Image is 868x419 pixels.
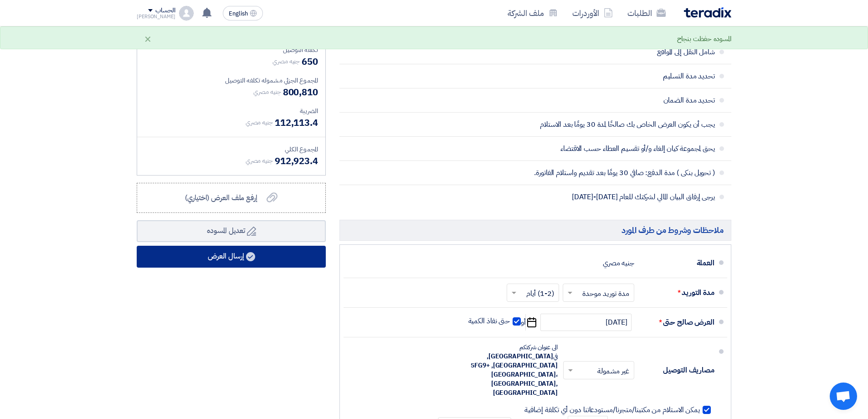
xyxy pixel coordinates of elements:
[144,33,152,44] div: ×
[524,405,700,414] span: يمكن الاستلام من مكتبنا/متجرنا/مستودعاتنا دون أي تكلفة إضافية
[521,318,526,327] span: أو
[415,120,715,129] span: يجب أن يكون العرض الخاص بك صالحًا لمدة 30 يومًا بعد الاستلام
[223,6,263,21] button: English
[144,76,318,85] div: المجموع الجزئي مشموله تكلفه التوصيل
[415,96,715,105] span: تحديد مدة الضمان
[620,2,673,24] a: الطلبات
[603,254,634,272] div: جنيه مصري
[229,10,248,17] span: English
[642,359,714,381] div: مصاريف التوصيل
[642,252,714,274] div: العملة
[415,47,715,57] span: شامل النقل إلى المواقع
[642,311,714,333] div: العرض صالح حتى
[415,144,715,153] span: يحق لمجموعة كيان إلغاء و/أو تقسيم العطاء حسب الاقتضاء
[137,220,326,242] button: تعديل المسوده
[830,383,857,410] div: دردشة مفتوحة
[275,116,318,129] span: 112,113.4
[283,85,318,99] span: 800,810
[468,316,521,326] label: حتى نفاذ الكمية
[540,314,632,331] input: سنة-شهر-يوم
[185,192,257,203] span: إرفع ملف العرض (اختياري)
[565,2,620,24] a: الأوردرات
[457,343,558,398] div: الى عنوان شركتكم في
[246,118,273,127] span: جنيه مصري
[302,55,318,68] span: 650
[339,220,731,240] h5: ملاحظات وشروط من طرف المورد
[500,2,565,24] a: ملف الشركة
[677,34,731,44] div: المسوده حفظت بنجاح
[415,168,715,177] span: ( تحويل بنكى ) مدة الدفع: صافي 30 يومًا بعد تقديم واستلام الفاتورة.
[642,282,714,304] div: مدة التوريد
[415,192,715,202] span: يرجى إرفاق البيان المالي لشركتك للعام [DATE]-[DATE]
[179,6,194,21] img: profile_test.png
[144,45,318,55] div: تكلفه التوصيل
[137,246,326,268] button: إرسال العرض
[155,7,175,15] div: الحساب
[415,72,715,81] span: تحديد مدة التسليم
[144,106,318,116] div: الضريبة
[684,7,731,18] img: Teradix logo
[272,57,300,66] span: جنيه مصري
[246,156,273,166] span: جنيه مصري
[253,87,281,97] span: جنيه مصري
[471,352,558,398] span: [GEOGRAPHIC_DATA], [GEOGRAPHIC_DATA], 5FG9+[GEOGRAPHIC_DATA]، [GEOGRAPHIC_DATA], [GEOGRAPHIC_DATA]
[275,154,318,168] span: 912,923.4
[144,145,318,154] div: المجموع الكلي
[137,14,175,19] div: [PERSON_NAME]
